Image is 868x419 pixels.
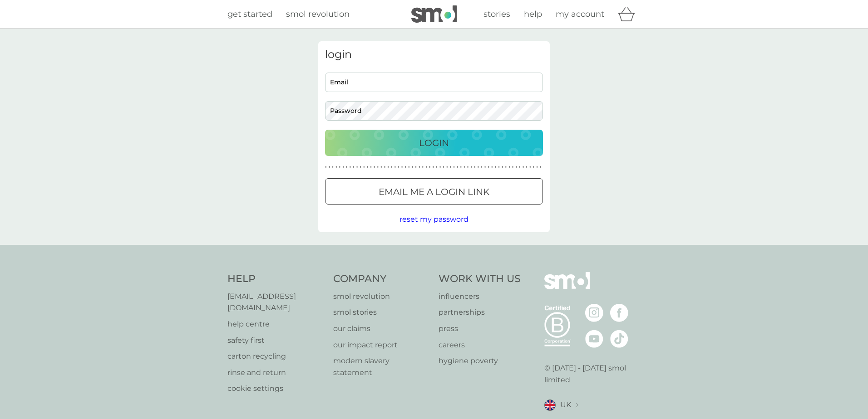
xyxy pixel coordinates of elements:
[286,8,350,21] a: smol revolution
[353,165,355,170] p: ●
[227,335,324,346] p: safety first
[335,165,337,170] p: ●
[227,291,324,314] a: [EMAIL_ADDRESS][DOMAIN_NAME]
[481,165,483,170] p: ●
[408,165,410,170] p: ●
[439,355,521,367] a: hygiene poverty
[432,165,434,170] p: ●
[419,165,420,170] p: ●
[325,165,327,170] p: ●
[585,330,603,348] img: visit the smol Youtube page
[333,291,430,302] a: smol revolution
[618,5,641,23] div: basket
[508,165,510,170] p: ●
[585,304,603,322] img: visit the smol Instagram page
[395,165,396,170] p: ●
[399,215,469,224] span: reset my password
[333,307,430,318] a: smol stories
[544,362,641,385] p: © [DATE] - [DATE] smol limited
[439,291,521,302] a: influencers
[484,165,486,170] p: ●
[391,165,393,170] p: ●
[439,307,521,318] p: partnerships
[422,165,424,170] p: ●
[339,165,341,170] p: ●
[379,185,489,199] p: Email me a login link
[436,165,438,170] p: ●
[227,318,324,330] a: help centre
[329,165,330,170] p: ●
[533,165,535,170] p: ●
[332,165,334,170] p: ●
[325,178,543,205] button: Email me a login link
[356,165,358,170] p: ●
[515,165,517,170] p: ●
[333,339,430,351] a: our impact report
[384,165,386,170] p: ●
[478,165,479,170] p: ●
[446,165,448,170] p: ●
[325,130,543,156] button: Login
[439,323,521,335] a: press
[387,165,389,170] p: ●
[398,165,399,170] p: ●
[450,165,452,170] p: ●
[342,165,344,170] p: ●
[453,165,455,170] p: ●
[483,9,510,19] span: stories
[404,165,406,170] p: ●
[474,165,476,170] p: ●
[536,165,538,170] p: ●
[495,165,497,170] p: ●
[540,165,542,170] p: ●
[439,272,521,286] h4: Work With Us
[556,9,604,19] span: my account
[227,9,272,19] span: get started
[467,165,469,170] p: ●
[227,351,324,362] a: carton recycling
[333,272,430,286] h4: Company
[544,400,556,411] img: UK flag
[457,165,459,170] p: ●
[519,165,521,170] p: ●
[333,355,430,378] a: modern slavery statement
[491,165,493,170] p: ●
[439,339,521,351] p: careers
[227,383,324,395] a: cookie settings
[377,165,379,170] p: ●
[544,272,590,303] img: smol
[286,9,350,19] span: smol revolution
[488,165,489,170] p: ●
[227,272,324,286] h4: Help
[325,48,543,61] h3: login
[560,399,571,411] span: UK
[363,165,365,170] p: ●
[505,165,507,170] p: ●
[443,165,444,170] p: ●
[349,165,351,170] p: ●
[419,136,449,150] p: Login
[411,5,457,23] img: smol
[367,165,369,170] p: ●
[227,367,324,379] a: rinse and return
[464,165,465,170] p: ●
[460,165,462,170] p: ●
[498,165,500,170] p: ●
[610,304,628,322] img: visit the smol Facebook page
[529,165,531,170] p: ●
[380,165,382,170] p: ●
[399,214,469,225] button: reset my password
[415,165,417,170] p: ●
[333,323,430,335] a: our claims
[556,8,604,21] a: my account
